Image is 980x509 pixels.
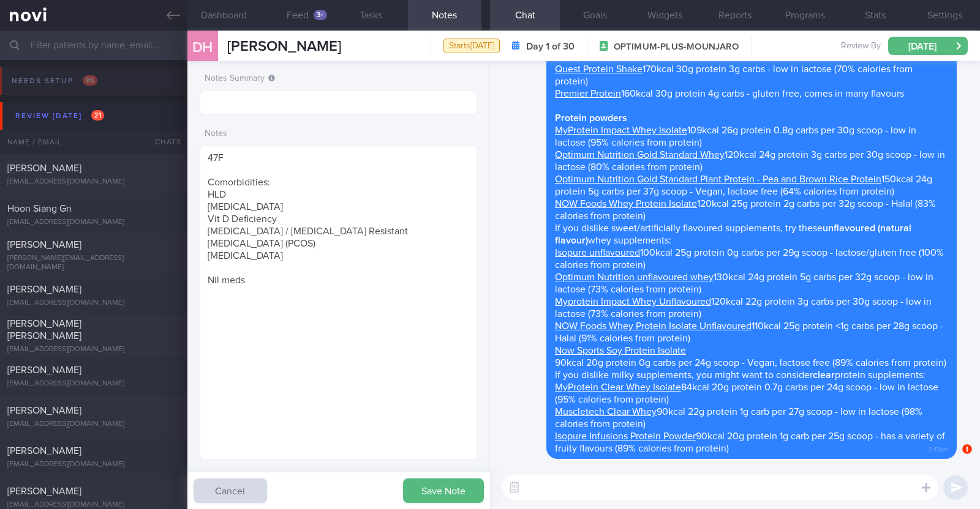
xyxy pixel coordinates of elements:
[555,248,640,258] a: Isopure unflavoured
[555,223,911,245] span: If you dislike sweet/artificially flavoured supplements, try these whey supplements:
[227,39,341,54] span: [PERSON_NAME]
[7,218,180,227] div: [EMAIL_ADDRESS][DOMAIN_NAME]
[7,284,81,294] span: [PERSON_NAME]
[91,110,104,121] span: 21
[555,89,904,98] span: 160kcal 30g protein 4g carbs - gluten free, comes in many flavours
[555,431,696,441] a: Isopure Infusions Protein Powder
[443,39,500,54] div: Starts [DATE]
[555,150,945,172] span: 120kcal 24g protein 3g carbs per 30g scoop - low in lactose (80% calories from protein)
[7,379,180,388] div: [EMAIL_ADDRESS][DOMAIN_NAME]
[194,478,267,503] button: Cancel
[555,358,946,368] span: 90kcal 20g protein 0g carbs per 24g scoop - Vegan, lactose free (89% calories from protein)
[7,254,180,272] div: [PERSON_NAME][EMAIL_ADDRESS][DOMAIN_NAME]
[555,297,932,319] span: 120kcal 22g protein 3g carbs per 30g scoop - low in lactose (73% calories from protein)
[555,407,922,429] span: 90kcal 22g protein 1g carb per 27g scoop - low in lactose (98% calories from protein)
[7,486,81,496] span: [PERSON_NAME]
[555,248,944,270] span: 100kcal 25g protein 0g carbs per 29g scoop - lactose/gluten free (100% calories from protein)
[7,240,81,250] span: [PERSON_NAME]
[7,204,72,214] span: Hoon Siang Gn
[205,128,472,139] label: Notes
[555,174,932,196] span: 150kcal 24g protein 5g carbs per 37g scoop - Vegan, lactose free (64% calories from protein)
[7,345,180,354] div: [EMAIL_ADDRESS][DOMAIN_NAME]
[555,64,913,86] span: 170kcal 30g protein 3g carbs - low in lactose (70% calories from protein)
[526,40,575,53] strong: Day 1 of 30
[555,297,711,307] a: Myprotein Impact Whey Unflavoured
[555,199,936,221] span: 120kcal 25g protein 2g carbs per 32g scoop - Halal (83% calories from protein)
[403,478,484,503] button: Save Note
[813,370,835,380] strong: clear
[7,446,81,456] span: [PERSON_NAME]
[179,23,225,70] div: DH
[555,199,697,209] a: NOW Foods Whey Protein Isolate
[138,130,187,154] div: Chats
[7,460,180,469] div: [EMAIL_ADDRESS][DOMAIN_NAME]
[555,113,627,123] strong: Protein powders
[7,420,180,429] div: [EMAIL_ADDRESS][DOMAIN_NAME]
[614,41,739,53] span: OPTIMUM-PLUS-MOUNJARO
[7,299,180,308] div: [EMAIL_ADDRESS][DOMAIN_NAME]
[7,319,81,341] span: [PERSON_NAME] [PERSON_NAME]
[888,37,968,55] button: [DATE]
[555,89,621,98] a: Premier Protein
[555,370,925,380] span: If you dislike milky supplements, you might want to consider protein supplements:
[7,365,81,375] span: [PERSON_NAME]
[555,272,714,282] a: Optimum Nutrition unflavoured whey
[205,73,472,84] label: Notes Summary
[555,321,943,343] span: 110kcal 25g protein <1g carbs per 28g scoop - Halal (91% calories from protein)
[555,407,657,417] a: Muscletech Clear Whey
[555,150,725,160] a: Optimum Nutrition Gold Standard Whey
[555,346,686,355] a: Now Sports Soy Protein Isolate
[7,406,81,415] span: [PERSON_NAME]
[7,163,81,173] span: [PERSON_NAME]
[9,73,100,89] div: Needs setup
[555,174,881,184] a: Optimum Nutrition Gold Standard Plant Protein - Pea and Brown Rice Protein
[841,41,881,52] span: Review By
[929,442,948,454] span: 2:47pm
[555,64,643,74] a: Quest Protein Shake
[12,108,107,124] div: Review [DATE]
[555,431,945,453] span: 90kcal 20g protein 1g carb per 25g scoop - has a variety of fruity flavours (89% calories from pr...
[7,177,180,187] div: [EMAIL_ADDRESS][DOMAIN_NAME]
[555,382,938,404] span: 84kcal 20g protein 0.7g carbs per 24g scoop - low in lactose (95% calories from protein)
[555,321,752,331] a: NOW Foods Whey Protein Isolate Unflavoured
[555,382,681,392] a: MyProtein Clear Whey Isolate
[555,125,687,135] a: MyProtein Impact Whey Isolate
[555,125,916,147] span: 109kcal 26g protein 0.8g carbs per 30g scoop - low in lactose (95% calories from protein)
[555,272,933,294] span: 130kcal 24g protein 5g carbs per 32g scoop - low in lactose (73% calories from protein)
[314,10,327,20] div: 3+
[83,75,97,86] span: 95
